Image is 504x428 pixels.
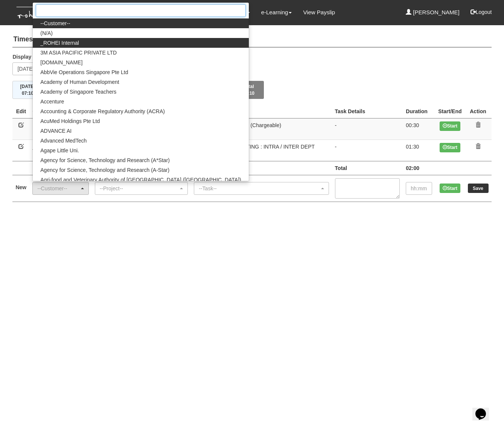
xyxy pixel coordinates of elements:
span: Agri-food and Veterinary Authority of [GEOGRAPHIC_DATA] ([GEOGRAPHIC_DATA]) [40,176,241,184]
div: --Task-- [199,185,319,192]
th: Project Task [191,105,332,118]
span: Agency for Science, Technology and Research (A-Star) [40,166,169,174]
th: Client [29,105,91,118]
a: [PERSON_NAME] [406,4,460,21]
span: Academy of Human Development [40,78,119,86]
span: ADVANCE AI [40,127,72,135]
td: PM01 PRE-PROGRAM (Chargeable) [191,118,332,140]
div: --Project-- [100,185,179,192]
button: [DATE]07:10 [12,81,43,99]
button: Start [440,143,460,152]
span: Agency for Science, Technology and Research (A*Star) [40,156,170,164]
iframe: chat widget [472,398,496,420]
td: 00:30 [403,118,435,140]
span: (N/A) [40,29,53,37]
td: - [332,140,403,161]
td: AL01 INTERNAL MEETING : INTRA / INTER DEPT (Non-chargeable) [191,140,332,161]
span: --Customer-- [40,20,70,27]
span: 3M ASIA PACIFIC PRIVATE LTD [40,49,117,56]
label: Display the week of [12,53,61,61]
button: Logout [465,3,497,21]
div: Timesheet Week Summary [12,81,491,99]
span: [DOMAIN_NAME] [40,59,82,66]
th: Edit [12,105,29,118]
th: Start/End [435,105,464,118]
span: AcuMed Holdings Pte Ltd [40,117,100,125]
span: AbbVie Operations Singapore Pte Ltd [40,68,128,76]
input: Save [468,184,489,193]
button: --Project-- [95,182,188,195]
span: Agape Little Uni. [40,147,79,154]
span: Accounting & Corporate Regulatory Authority (ACRA) [40,108,165,115]
h4: Timesheets [12,32,491,47]
span: 07:10 [22,91,33,96]
span: Academy of Singapore Teachers [40,88,116,96]
th: Action [465,105,492,118]
td: 02:00 [403,161,435,175]
span: Advanced MedTech [40,137,87,144]
a: e-Learning [261,4,292,21]
a: View Payslip [303,4,335,21]
div: --Customer-- [37,185,79,192]
th: Duration [403,105,435,118]
label: New [15,184,26,191]
button: --Customer-- [32,182,88,195]
b: Total [335,165,347,171]
td: - [332,118,403,140]
span: Accenture [40,98,64,105]
button: --Task-- [194,182,329,195]
button: Start [440,121,460,131]
input: Search [36,4,245,17]
span: _ROHEI Internal [40,39,79,47]
td: _ROHEI Internal [29,140,91,161]
button: Start [440,184,460,193]
td: 01:30 [403,140,435,161]
input: hh:mm [406,182,432,195]
td: Public Utilities Board (PUB) [29,118,91,140]
th: Task Details [332,105,403,118]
